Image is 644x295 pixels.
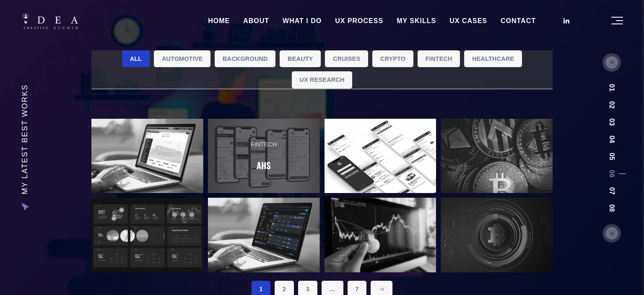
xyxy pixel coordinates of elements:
a: 03 [608,118,615,126]
a: 01 [608,84,615,91]
a: HOME [201,10,236,31]
a: 08 [608,204,615,212]
a: ABOUT [236,10,276,31]
a: 07 [608,187,615,195]
a: WHAT I DO [276,10,328,31]
img: Jesus GA Portfolio [21,13,78,29]
a: UX CASES [443,10,494,31]
a: 04 [608,136,615,143]
a: MY SKILLS [390,10,443,31]
a: 02 [608,101,615,109]
a: 05 [608,153,615,160]
a: CONTACT [494,10,543,31]
a: 06 [608,170,615,178]
a: UX PROCESS [328,10,390,31]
